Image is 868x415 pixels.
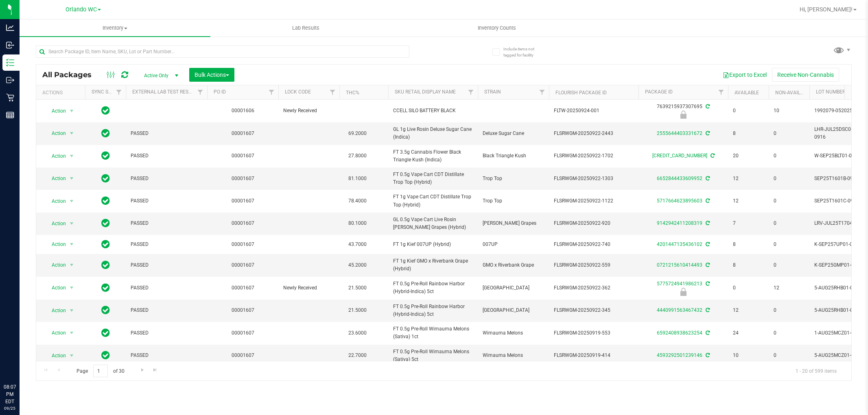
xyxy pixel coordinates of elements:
[67,282,77,293] span: select
[733,284,764,292] span: 0
[393,171,473,186] span: FT 0.5g Vape Cart CDT Distillate Trop Top (Hybrid)
[92,89,123,95] a: Sync Status
[483,284,544,292] span: [GEOGRAPHIC_DATA]
[657,241,702,247] a: 4201447135436102
[637,111,729,119] div: Newly Received
[67,173,77,184] span: select
[704,241,710,247] span: Sync from Compliance System
[814,152,866,160] span: W-SEP25BLT01-0916
[483,152,544,160] span: Black Triangle Kush
[483,219,544,227] span: [PERSON_NAME] Grapes
[232,330,254,336] a: 00001607
[131,241,202,248] span: PASSED
[42,90,82,96] div: Actions
[503,46,544,58] span: Include items not tagged for facility
[4,383,16,405] p: 08:07 PM EDT
[554,261,634,269] span: FLSRWGM-20250922-559
[774,261,805,269] span: 0
[774,152,805,160] span: 0
[814,261,866,269] span: K-SEP25GMP01-0915
[42,70,100,79] span: All Packages
[44,173,66,184] span: Action
[67,239,77,250] span: select
[733,261,764,269] span: 8
[67,218,77,229] span: select
[44,218,66,229] span: Action
[554,241,634,248] span: FLSRWGM-20250922-740
[283,284,335,292] span: Newly Received
[101,217,110,229] span: In Sync
[774,175,805,183] span: 0
[44,350,66,361] span: Action
[67,305,77,316] span: select
[101,259,110,271] span: In Sync
[393,257,473,273] span: FT 1g Kief GMO x Riverbank Grape (Hybrid)
[483,306,544,314] span: [GEOGRAPHIC_DATA]
[131,329,202,337] span: PASSED
[101,128,110,139] span: In Sync
[464,85,478,99] a: Filter
[344,128,371,139] span: 69.2000
[704,198,710,204] span: Sync from Compliance System
[344,259,371,271] span: 45.2000
[393,107,473,115] span: CCELL SILO BATTERY BLACK
[101,350,110,361] span: In Sync
[733,130,764,137] span: 8
[467,24,527,32] span: Inventory Counts
[189,68,234,82] button: Bulk Actions
[733,306,764,314] span: 12
[194,85,207,99] a: Filter
[704,352,710,358] span: Sync from Compliance System
[281,24,330,32] span: Lab Results
[36,46,409,58] input: Search Package ID, Item Name, SKU, Lot or Part Number...
[733,197,764,205] span: 12
[44,282,66,293] span: Action
[20,20,210,37] a: Inventory
[131,130,202,137] span: PASSED
[136,365,148,376] a: Go to the next page
[657,220,702,226] a: 9142942411208319
[555,90,607,96] a: Flourish Package ID
[393,148,473,164] span: FT 3.5g Cannabis Flower Black Triangle Kush (Indica)
[44,259,66,271] span: Action
[232,352,254,358] a: 00001607
[733,241,764,248] span: 8
[657,262,702,268] a: 0721215610414493
[814,175,866,183] span: SEP25T1601B-0915
[101,327,110,339] span: In Sync
[6,24,14,32] inline-svg: Analytics
[344,239,371,250] span: 43.7000
[6,59,14,67] inline-svg: Inventory
[774,284,805,292] span: 12
[44,150,66,162] span: Action
[733,107,764,115] span: 0
[346,90,359,96] a: THC%
[657,352,702,358] a: 4593292501239146
[132,89,196,95] a: External Lab Test Result
[131,261,202,269] span: PASSED
[70,365,131,377] span: Page of 30
[214,89,226,95] a: PO ID
[395,89,456,95] a: Sku Retail Display Name
[717,68,772,82] button: Export to Excel
[44,305,66,316] span: Action
[814,352,866,359] span: 5-AUG25MCZ01-0912
[657,176,702,181] a: 6652844433609952
[709,153,715,159] span: Sync from Compliance System
[393,280,473,295] span: FT 0.5g Pre-Roll Rainbow Harbor (Hybrid-Indica) 5ct
[326,85,339,99] a: Filter
[8,350,33,374] iframe: Resource center
[704,104,710,109] span: Sync from Compliance System
[657,198,702,204] a: 5717664623895603
[814,306,866,314] span: 5-AUG25RHB01-0915
[344,327,371,339] span: 23.6000
[733,352,764,359] span: 10
[232,108,254,113] a: 00001606
[101,105,110,116] span: In Sync
[393,216,473,231] span: GL 0.5g Vape Cart Live Rosin [PERSON_NAME] Grapes (Hybrid)
[344,150,371,162] span: 27.8000
[232,285,254,291] a: 00001607
[637,288,729,296] div: Newly Received
[6,93,14,102] inline-svg: Retail
[6,76,14,84] inline-svg: Outbound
